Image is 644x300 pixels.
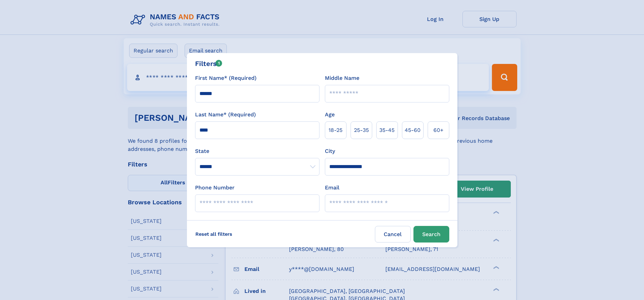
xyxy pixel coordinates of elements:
button: Search [413,226,449,243]
div: Filters [195,59,222,69]
span: 18‑25 [329,126,342,134]
label: Phone Number [195,184,235,192]
span: 25‑35 [354,126,369,134]
label: Reset all filters [191,226,237,242]
span: 45‑60 [405,126,421,134]
label: City [325,147,335,155]
label: First Name* (Required) [195,74,257,82]
label: Email [325,184,339,192]
label: Cancel [375,226,411,243]
label: Middle Name [325,74,359,82]
span: 35‑45 [379,126,395,134]
label: Age [325,111,335,119]
span: 60+ [433,126,444,134]
label: Last Name* (Required) [195,111,256,119]
label: State [195,147,319,155]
